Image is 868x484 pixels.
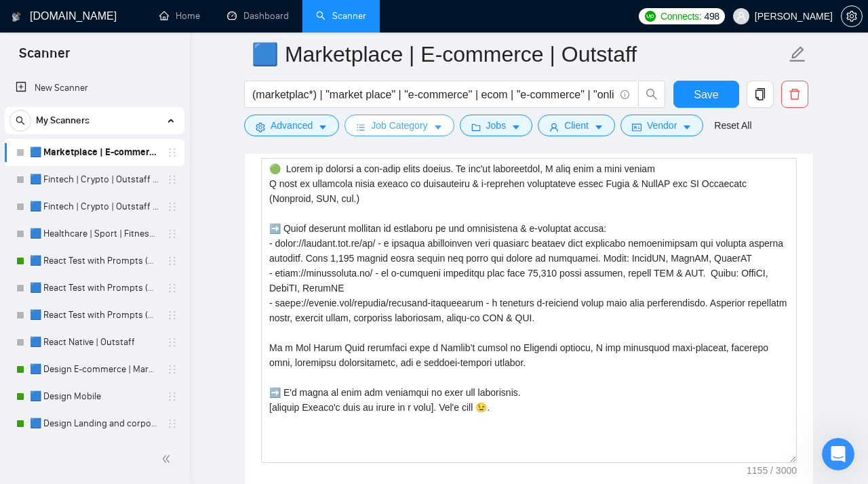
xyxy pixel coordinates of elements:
span: Scanner [8,43,81,72]
a: 🟦 React Native | Outstaff [30,329,159,356]
span: Advanced [271,118,313,133]
span: 498 [704,9,719,24]
a: 🟦 Marketplace | E-commerce | Outstaff [30,139,159,166]
span: holder [167,174,178,185]
span: My Scanners [36,107,90,134]
li: New Scanner [5,75,184,102]
img: logo [12,6,21,28]
a: 🟦 React Test with Prompts (Mid Rates) [30,302,159,329]
span: holder [167,256,178,266]
input: Search Freelance Jobs... [252,86,614,103]
a: 🟦 Design Mobile [30,383,159,410]
span: info-circle [620,90,629,99]
span: edit [789,45,806,63]
span: folder [471,122,481,132]
button: idcardVendorcaret-down [620,115,703,136]
span: holder [167,418,178,429]
a: 🟦 Design Landing and corporate [30,410,159,437]
button: barsJob Categorycaret-down [344,115,454,136]
span: setting [256,122,265,132]
a: searchScanner [316,10,366,22]
button: copy [747,81,774,108]
a: 🟦 Design E-commerce | Marketplace [30,356,159,383]
span: caret-down [318,122,328,132]
a: 🟦 Fintech | Crypto | Outstaff (Mid Rates) [30,193,159,220]
span: caret-down [682,122,692,132]
a: 🟦 Fintech | Crypto | Outstaff (Max - High Rates) [30,166,159,193]
span: caret-down [594,122,604,132]
span: Jobs [486,118,507,133]
a: 🟦 React Test with Prompts (Max) [30,247,159,275]
span: idcard [632,122,642,132]
a: homeHome [159,10,200,22]
span: Vendor [647,118,677,133]
span: search [639,88,665,100]
span: caret-down [433,122,443,132]
span: Connects: [660,9,701,24]
span: setting [842,11,862,22]
iframe: Intercom live chat [822,438,854,470]
span: holder [167,228,178,239]
span: holder [167,201,178,212]
button: folderJobscaret-down [460,115,533,136]
textarea: Cover letter template: [261,158,797,463]
span: user [736,12,746,21]
a: setting [841,11,863,22]
button: Save [673,81,739,108]
a: 🟦 Healthcare | Sport | Fitness | Outstaff [30,220,159,247]
a: New Scanner [16,75,174,102]
span: Save [694,86,718,103]
button: search [638,81,665,108]
span: holder [167,391,178,402]
span: caret-down [511,122,521,132]
button: settingAdvancedcaret-down [244,115,339,136]
button: setting [841,5,863,27]
span: search [10,116,31,125]
span: double-left [161,452,175,466]
span: holder [167,283,178,294]
span: holder [167,147,178,158]
span: Client [564,118,589,133]
img: upwork-logo.png [645,11,656,22]
input: Scanner name... [252,37,786,71]
button: userClientcaret-down [538,115,615,136]
a: dashboardDashboard [227,10,289,22]
a: Reset All [714,118,751,133]
a: 🟦 React Test with Prompts (High) [30,275,159,302]
button: delete [781,81,808,108]
span: holder [167,364,178,375]
span: holder [167,310,178,321]
span: holder [167,337,178,348]
button: search [9,110,31,132]
span: copy [747,88,773,100]
span: bars [356,122,366,132]
span: user [549,122,559,132]
span: delete [782,88,808,100]
span: Job Category [371,118,427,133]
